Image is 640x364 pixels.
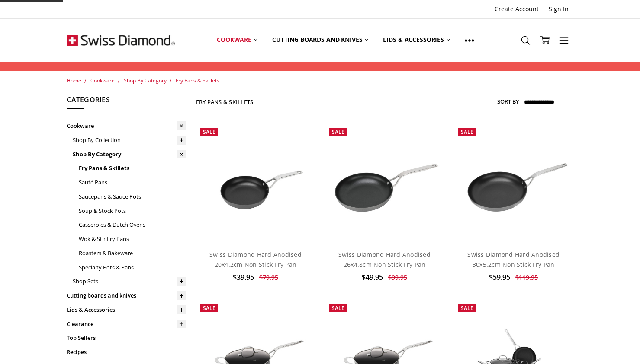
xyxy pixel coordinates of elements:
a: Shop By Category [73,147,186,161]
a: Sauté Pans [79,175,186,190]
a: Fry Pans & Skillets [176,77,219,84]
span: Sale [203,304,215,312]
a: Cutting boards and knives [67,288,186,303]
a: Specialty Pots & Pans [79,260,186,275]
a: Swiss Diamond Hard Anodised 20x4.2cm Non Stick Fry Pan [209,250,302,268]
a: Recipes [67,345,186,359]
a: Shop By Category [124,77,167,84]
span: Sale [203,128,215,136]
a: Wok & Stir Fry Pans [79,232,186,246]
span: Sale [461,304,473,312]
h5: Categories [67,95,186,109]
span: $49.95 [362,272,383,282]
img: Free Shipping On Every Order [67,19,175,62]
a: Show All [457,21,482,60]
img: Swiss Diamond Hard Anodised 30x5.2cm Non Stick Fry Pan [454,143,573,223]
a: Swiss Diamond Hard Anodised 30x5.2cm Non Stick Fry Pan [454,123,573,243]
span: Sale [461,128,473,136]
a: Clearance [67,317,186,331]
a: Cookware [90,77,115,84]
span: Sale [332,304,344,312]
a: Saucepans & Sauce Pots [79,190,186,204]
a: Lids & Accessories [67,303,186,317]
span: $99.95 [388,273,407,282]
a: Sign In [544,3,573,15]
span: Sale [332,128,344,136]
label: Sort By [497,95,519,108]
a: Roasters & Bakeware [79,246,186,260]
a: Swiss Diamond Hard Anodised 20x4.2cm Non Stick Fry Pan [196,123,315,243]
a: Cookware [67,119,186,133]
span: $119.95 [515,273,538,282]
span: $79.95 [259,273,278,282]
a: Soup & Stock Pots [79,204,186,218]
h1: Fry Pans & Skillets [196,98,254,105]
a: Fry Pans & Skillets [79,161,186,175]
a: Cutting boards and knives [265,21,376,59]
a: Home [67,77,81,84]
a: Swiss Diamond Hard Anodised 26x4.8cm Non Stick Fry Pan [338,250,431,268]
img: Swiss Diamond Hard Anodised 26x4.8cm Non Stick Fry Pan [325,143,444,223]
a: Lids & Accessories [376,21,457,59]
span: $39.95 [233,272,254,282]
span: $59.95 [489,272,510,282]
a: Swiss Diamond Hard Anodised 30x5.2cm Non Stick Fry Pan [467,250,560,268]
a: Shop Sets [73,274,186,288]
a: Swiss Diamond Hard Anodised 26x4.8cm Non Stick Fry Pan [325,123,444,243]
img: Swiss Diamond Hard Anodised 20x4.2cm Non Stick Fry Pan [196,143,315,223]
a: Casseroles & Dutch Ovens [79,218,186,232]
a: Cookware [209,21,265,59]
a: Top Sellers [67,331,186,345]
a: Create Account [490,3,544,15]
a: Shop By Collection [73,133,186,147]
